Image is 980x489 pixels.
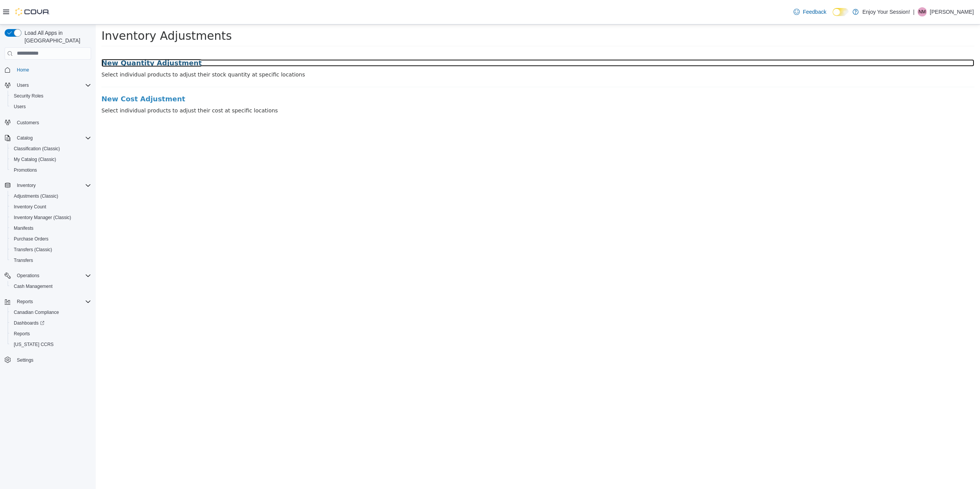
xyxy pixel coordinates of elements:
[11,213,74,222] a: Inventory Manager (Classic)
[11,224,91,233] span: Manifests
[14,181,91,190] span: Inventory
[8,339,94,350] button: [US_STATE] CCRS
[8,307,94,318] button: Canadian Compliance
[14,341,54,348] span: [US_STATE] CCRS
[2,80,94,91] button: Users
[14,133,91,143] span: Catalog
[8,165,94,175] button: Promotions
[8,101,94,112] button: Users
[11,144,91,153] span: Classification (Classic)
[11,144,63,153] a: Classification (Classic)
[17,135,33,141] span: Catalog
[8,201,94,212] button: Inventory Count
[8,281,94,292] button: Cash Management
[791,4,829,19] a: Feedback
[14,356,36,365] a: Settings
[14,297,36,306] button: Reports
[11,166,40,175] a: Promotions
[14,236,49,242] span: Purchase Orders
[11,202,49,211] a: Inventory Count
[14,214,71,221] span: Inventory Manager (Classic)
[11,245,91,254] span: Transfers (Classic)
[11,234,91,244] span: Purchase Orders
[8,91,94,101] button: Security Roles
[11,91,91,101] span: Security Roles
[14,320,44,326] span: Dashboards
[8,191,94,201] button: Adjustments (Classic)
[14,93,43,99] span: Security Roles
[17,82,29,88] span: Users
[15,8,50,16] img: Cova
[11,166,91,175] span: Promotions
[8,244,94,255] button: Transfers (Classic)
[14,193,58,199] span: Adjustments (Classic)
[14,81,91,90] span: Users
[803,8,826,16] span: Feedback
[930,7,974,16] p: [PERSON_NAME]
[14,204,46,210] span: Inventory Count
[11,329,33,338] a: Reports
[2,180,94,191] button: Inventory
[11,318,91,328] span: Dashboards
[14,65,91,75] span: Home
[2,270,94,281] button: Operations
[11,340,57,349] a: [US_STATE] CCRS
[11,192,91,201] span: Adjustments (Classic)
[11,256,36,265] a: Transfers
[8,328,94,339] button: Reports
[11,224,36,233] a: Manifests
[862,7,910,16] p: Enjoy Your Session!
[2,296,94,307] button: Reports
[2,354,94,366] button: Settings
[11,91,46,101] a: Security Roles
[14,117,91,127] span: Customers
[11,155,91,164] span: My Catalog (Classic)
[17,299,33,305] span: Reports
[17,273,39,279] span: Operations
[14,309,59,315] span: Canadian Compliance
[17,182,36,188] span: Inventory
[14,133,36,143] button: Catalog
[6,82,879,90] p: Select individual products to adjust their cost at specific locations
[14,81,32,90] button: Users
[11,245,55,254] a: Transfers (Classic)
[8,154,94,165] button: My Catalog (Classic)
[8,212,94,223] button: Inventory Manager (Classic)
[14,271,42,280] button: Operations
[14,146,60,152] span: Classification (Classic)
[8,223,94,234] button: Manifests
[14,225,33,231] span: Manifests
[11,318,47,328] a: Dashboards
[11,340,91,349] span: Washington CCRS
[11,282,91,291] span: Cash Management
[8,143,94,154] button: Classification (Classic)
[14,297,91,306] span: Reports
[14,118,42,127] a: Customers
[6,71,879,78] a: New Cost Adjustment
[11,102,29,111] a: Users
[14,355,91,365] span: Settings
[6,46,879,54] p: Select individual products to adjust their stock quantity at specific locations
[14,167,37,173] span: Promotions
[833,8,849,16] input: Dark Mode
[8,318,94,328] a: Dashboards
[14,247,52,253] span: Transfers (Classic)
[11,192,61,201] a: Adjustments (Classic)
[11,102,91,111] span: Users
[14,181,39,190] button: Inventory
[11,202,91,211] span: Inventory Count
[14,257,33,263] span: Transfers
[17,357,33,363] span: Settings
[2,133,94,143] button: Catalog
[6,35,879,42] a: New Quantity Adjustment
[8,255,94,266] button: Transfers
[14,283,52,289] span: Cash Management
[2,64,94,75] button: Home
[11,308,91,317] span: Canadian Compliance
[913,7,915,16] p: |
[2,117,94,128] button: Customers
[11,256,91,265] span: Transfers
[14,331,30,337] span: Reports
